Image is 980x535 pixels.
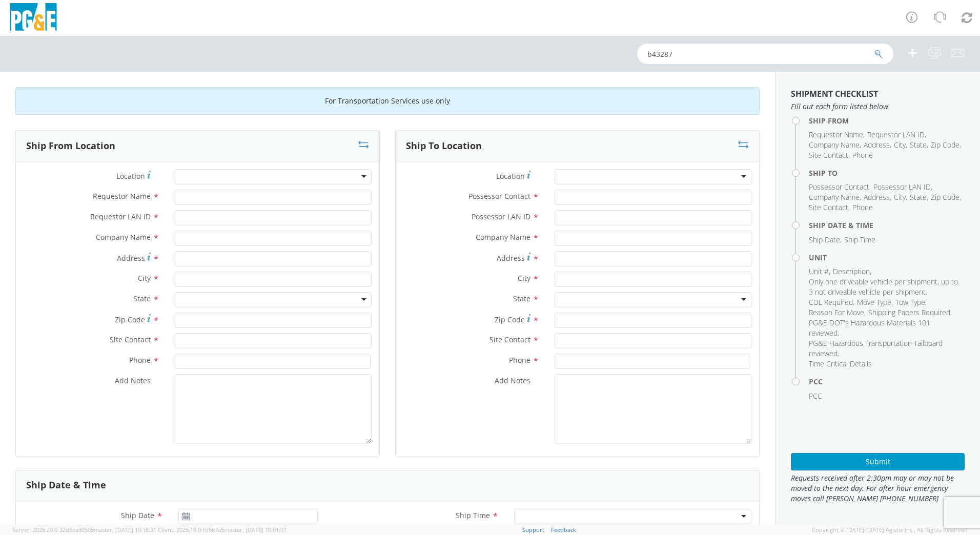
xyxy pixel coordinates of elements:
span: Company Name [476,232,530,242]
h3: Ship Date & Time [26,480,106,490]
span: Zip Code [115,315,145,324]
span: Site Contact [489,335,530,344]
span: Zip Code [931,192,959,202]
span: Phone [129,355,151,365]
div: For Transportation Services use only [15,87,760,115]
span: Requestor LAN ID [90,212,151,221]
span: Copyright © [DATE]-[DATE] Agistix Inc., All Rights Reserved [812,526,968,534]
span: Unit # [809,266,829,276]
span: Server: 2025.20.0-32d5ea39505 [12,526,156,533]
span: Ship Time [844,235,875,244]
h4: Ship To [809,169,965,177]
h4: Unit [809,254,965,261]
span: Possessor LAN ID [472,212,530,221]
span: Possessor Contact [468,191,530,201]
span: Address [864,192,890,202]
span: Company Name [809,140,860,150]
span: Requestor LAN ID [867,130,925,139]
span: PG&E DOT's Hazardous Materials 101 reviewed [809,318,930,338]
span: Company Name [809,192,860,202]
span: master, [DATE] 10:18:31 [94,526,156,533]
span: Shipping Papers Required [868,307,950,317]
span: Add Notes [115,376,151,385]
li: , [809,338,962,359]
span: Ship Time [456,510,490,520]
span: City [518,273,530,283]
span: Possessor LAN ID [873,182,931,192]
li: , [809,150,850,160]
span: Only one driveable vehicle per shipment, up to 3 not driveable vehicle per shipment [809,277,958,297]
span: Location [496,171,525,181]
li: , [809,182,871,192]
span: City [894,140,906,150]
h4: Ship From [809,117,965,125]
li: , [809,277,962,297]
li: , [809,235,842,245]
span: Phone [852,150,873,160]
li: , [864,192,891,202]
li: , [931,140,961,150]
li: , [864,140,891,150]
li: , [910,140,928,150]
span: Move Type [857,297,891,307]
li: , [809,140,861,150]
span: Zip Code [931,140,959,150]
li: , [833,266,871,277]
span: Reason For Move [809,307,864,317]
li: , [809,297,854,307]
span: Fill out each form listed below [791,101,965,112]
h4: PCC [809,378,965,385]
span: Address [864,140,890,150]
span: Location [116,171,145,181]
li: , [809,318,962,338]
li: , [809,307,866,318]
li: , [809,202,850,213]
span: Time Critical Details [809,359,872,368]
span: Address [497,253,525,263]
span: City [138,273,151,283]
span: Address [117,253,145,263]
span: State [133,294,151,303]
input: Shipment, Tracking or Reference Number (at least 4 chars) [637,44,893,64]
span: Requestor Name [93,191,151,201]
li: , [809,192,861,202]
a: Support [522,526,544,533]
li: , [809,130,865,140]
li: , [894,192,907,202]
li: , [867,130,926,140]
li: , [895,297,927,307]
span: Phone [852,202,873,212]
span: PCC [809,391,822,401]
li: , [931,192,961,202]
span: Site Contact [809,150,848,160]
li: , [809,266,830,277]
a: Feedback [551,526,576,533]
span: Ship Date [809,235,840,244]
li: , [910,192,928,202]
span: Requests received after 2:30pm may or may not be moved to the next day. For after hour emergency ... [791,473,965,504]
span: Description [833,266,870,276]
span: State [910,192,927,202]
button: Submit [791,453,965,470]
span: State [513,294,530,303]
span: PG&E Hazardous Transportation Tailboard reviewed [809,338,943,358]
span: Ship Date [121,510,154,520]
li: , [894,140,907,150]
li: , [873,182,932,192]
span: Tow Type [895,297,925,307]
li: , [868,307,952,318]
span: State [910,140,927,150]
span: Site Contact [809,202,848,212]
span: CDL Required [809,297,853,307]
span: Site Contact [110,335,151,344]
span: Requestor Name [809,130,863,139]
h4: Ship Date & Time [809,221,965,229]
span: Company Name [96,232,151,242]
li: , [857,297,893,307]
span: Add Notes [495,376,530,385]
span: Possessor Contact [809,182,869,192]
span: Client: 2025.18.0-fd567a5 [158,526,287,533]
span: master, [DATE] 10:01:07 [224,526,287,533]
img: pge-logo-06675f144f4cfa6a6814.png [8,3,59,33]
span: Zip Code [495,315,525,324]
